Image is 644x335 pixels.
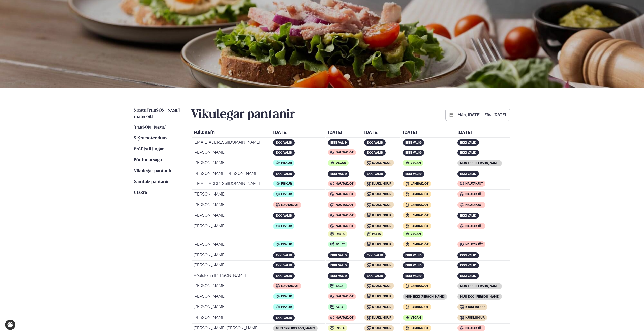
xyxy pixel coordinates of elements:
[367,224,371,228] img: icon img
[281,192,292,196] span: Fiskur
[276,172,292,176] span: ekki valið
[330,203,334,207] img: icon img
[192,303,271,313] td: [PERSON_NAME]
[276,203,280,207] img: icon img
[367,151,383,154] span: ekki valið
[192,201,271,211] td: [PERSON_NAME]
[367,316,371,320] img: icon img
[281,224,292,228] span: Fiskur
[460,284,499,288] span: mun ekki [PERSON_NAME]
[330,141,347,144] span: ekki valið
[460,172,476,176] span: ekki valið
[465,316,485,319] span: Kjúklingur
[281,161,292,165] span: Fiskur
[192,170,271,179] td: [PERSON_NAME] [PERSON_NAME]
[367,242,371,246] img: icon img
[330,232,334,236] img: icon img
[336,224,353,228] span: Nautakjöt
[405,242,409,246] img: icon img
[367,213,371,217] img: icon img
[405,151,422,154] span: ekki valið
[192,240,271,250] td: [PERSON_NAME]
[367,326,371,330] img: icon img
[372,203,391,207] span: Kjúklingur
[276,192,280,196] img: icon img
[405,203,409,207] img: icon img
[330,294,334,298] img: icon img
[134,136,167,141] span: Stýra notendum
[460,182,464,186] img: icon img
[405,161,409,165] img: icon img
[192,292,271,302] td: [PERSON_NAME]
[367,263,371,267] img: icon img
[192,282,271,292] td: [PERSON_NAME]
[336,295,353,298] span: Nautakjöt
[465,326,483,330] span: Nautakjöt
[336,182,353,185] span: Nautakjöt
[460,295,499,298] span: mun ekki [PERSON_NAME]
[134,125,166,131] a: [PERSON_NAME]
[362,128,400,138] th: [DATE]
[192,222,271,240] td: [PERSON_NAME]
[405,274,422,278] span: ekki valið
[457,113,506,117] button: mán, [DATE] - fös, [DATE]
[330,242,334,246] img: icon img
[411,232,421,236] span: Vegan
[405,326,409,330] img: icon img
[367,232,371,236] img: icon img
[281,284,299,288] span: Nautakjöt
[336,232,345,236] span: Pasta
[367,305,371,309] img: icon img
[330,182,334,186] img: icon img
[367,141,383,144] span: ekki valið
[372,284,391,288] span: Kjúklingur
[330,192,334,196] img: icon img
[411,243,428,246] span: Lambakjöt
[330,224,334,228] img: icon img
[330,305,334,309] img: icon img
[192,180,271,190] td: [EMAIL_ADDRESS][DOMAIN_NAME]
[276,182,280,186] img: icon img
[134,169,172,173] span: Vikulegar pantanir
[281,305,292,309] span: Fiskur
[192,251,271,261] td: [PERSON_NAME]
[460,214,476,217] span: ekki valið
[460,274,476,278] span: ekki valið
[336,316,353,319] span: Nautakjöt
[460,161,499,165] span: mun ekki [PERSON_NAME]
[192,190,271,200] td: [PERSON_NAME]
[134,108,180,119] span: Næstu [PERSON_NAME] matseðill
[465,203,483,207] span: Nautakjöt
[405,264,422,267] span: ekki valið
[372,232,381,236] span: Pasta
[411,305,428,309] span: Lambakjöt
[405,213,409,217] img: icon img
[276,274,292,278] span: ekki valið
[411,182,428,185] span: Lambakjöt
[134,108,181,120] a: Næstu [PERSON_NAME] matseðill
[276,284,280,288] img: icon img
[281,295,292,298] span: Fiskur
[330,150,334,154] img: icon img
[405,192,409,196] img: icon img
[372,295,391,298] span: Kjúklingur
[405,172,422,176] span: ekki valið
[134,135,167,142] a: Stýra notendum
[330,264,347,267] span: ekki valið
[460,305,464,309] img: icon img
[460,141,476,144] span: ekki valið
[405,316,409,320] img: icon img
[192,128,271,138] th: Fullt nafn
[330,326,334,330] img: icon img
[336,326,345,330] span: Pasta
[411,214,428,217] span: Lambakjöt
[367,192,371,196] img: icon img
[134,190,147,195] span: Útskrá
[281,182,292,185] span: Fiskur
[405,224,409,228] img: icon img
[372,161,391,165] span: Kjúklingur
[336,192,353,196] span: Nautakjöt
[405,284,409,288] img: icon img
[191,108,295,122] h2: Vikulegar pantanir
[405,182,409,186] img: icon img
